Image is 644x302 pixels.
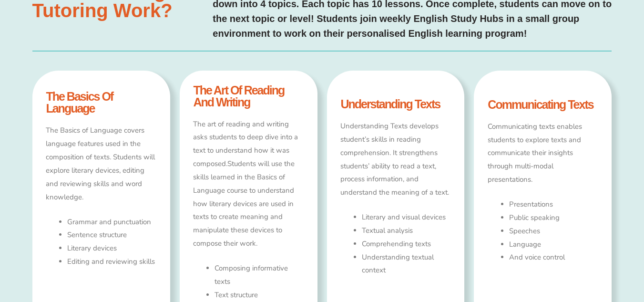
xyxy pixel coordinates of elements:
li: Text structure [215,289,303,302]
p: Understanding textual context [362,251,450,278]
h4: Communicating Texts [488,99,598,111]
p: Communicating texts enables students to explore texts and communicate their insights through mult... [488,120,598,187]
p: The art of reading and writing asks students to deep dive into a text to understand how it was co... [193,118,303,250]
li: Editing and reviewing skills [67,255,156,269]
li: Literary and visual devices [362,211,450,224]
li: Sentence structure [67,229,156,242]
button: Text [229,1,242,14]
h4: the art of reading and writing [193,84,303,108]
li: Textual analysis [362,224,450,238]
li: Public speaking [509,211,598,225]
li: Presentations [509,198,598,211]
h4: the basics of language [46,91,156,115]
li: Comprehending texts [362,238,450,251]
p: Understanding Texts develops student’s skills in reading comprehension. It strengthens students’ ... [340,120,450,199]
li: Composing informative texts [215,262,303,289]
li: Language [509,238,598,251]
iframe: Chat Widget [596,256,644,302]
li: Speeches [509,225,598,238]
span: of ⁨0⁩ [100,1,114,14]
button: Add or edit images [256,1,269,14]
li: Literary devices [67,242,156,255]
p: The Basics of Language covers language features used in the composition of texts. Students will e... [46,124,156,204]
h4: understanding texts [340,98,450,110]
li: And voice control [509,251,598,264]
button: Draw [242,1,256,14]
li: Grammar and punctuation [67,216,156,229]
